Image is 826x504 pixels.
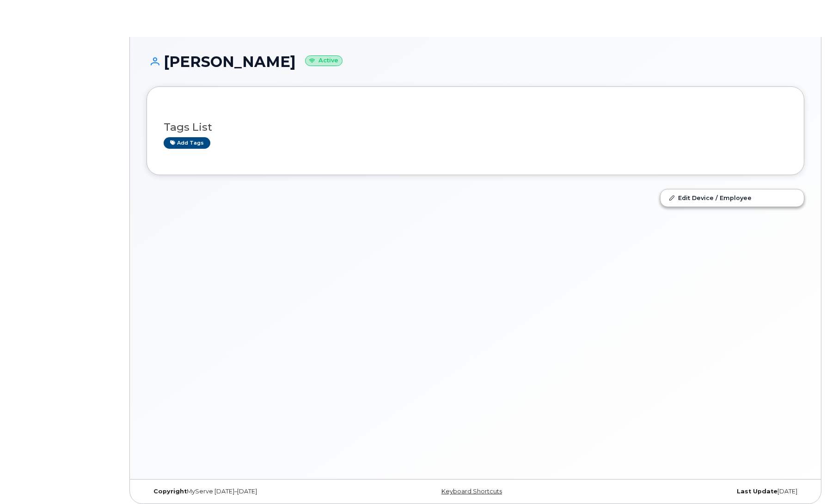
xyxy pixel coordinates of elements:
[147,54,804,70] h1: [PERSON_NAME]
[305,55,343,66] small: Active
[164,121,787,133] h3: Tags List
[153,488,187,495] strong: Copyright
[737,488,777,495] strong: Last Update
[585,488,804,495] div: [DATE]
[441,488,502,495] a: Keyboard Shortcuts
[164,137,210,149] a: Add tags
[147,488,366,495] div: MyServe [DATE]–[DATE]
[661,189,804,206] a: Edit Device / Employee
